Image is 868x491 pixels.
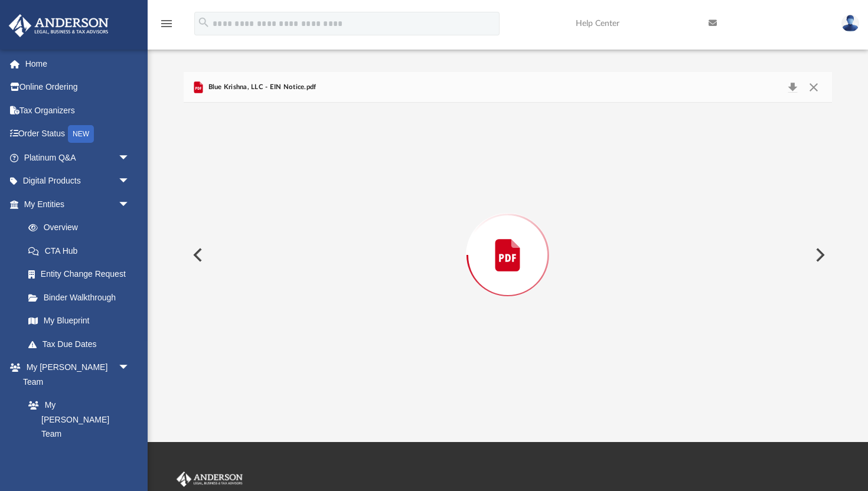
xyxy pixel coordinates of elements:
[17,446,142,483] a: [PERSON_NAME] System
[782,79,803,96] button: Download
[8,52,148,76] a: Home
[118,169,142,194] span: arrow_drop_down
[68,125,94,143] div: NEW
[118,146,142,170] span: arrow_drop_down
[8,146,148,169] a: Platinum Q&Aarrow_drop_down
[8,122,148,146] a: Order StatusNEW
[184,72,832,408] div: Preview
[17,286,148,309] a: Binder Walkthrough
[159,17,174,31] i: menu
[8,169,148,193] a: Digital Productsarrow_drop_down
[174,472,245,487] img: Anderson Advisors Platinum Portal
[118,192,142,217] span: arrow_drop_down
[806,238,832,271] button: Next File
[17,239,148,263] a: CTA Hub
[8,99,148,122] a: Tax Organizers
[17,309,142,333] a: My Blueprint
[17,263,148,286] a: Entity Change Request
[159,22,174,31] a: menu
[8,356,142,394] a: My [PERSON_NAME] Teamarrow_drop_down
[118,356,142,380] span: arrow_drop_down
[17,394,136,446] a: My [PERSON_NAME] Team
[803,79,824,96] button: Close
[5,14,112,37] img: Anderson Advisors Platinum Portal
[8,76,148,99] a: Online Ordering
[17,332,148,356] a: Tax Due Dates
[197,16,210,29] i: search
[205,82,316,93] span: Blue Krishna, LLC - EIN Notice.pdf
[17,216,148,240] a: Overview
[8,192,148,216] a: My Entitiesarrow_drop_down
[184,238,210,271] button: Previous File
[841,15,859,32] img: User Pic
